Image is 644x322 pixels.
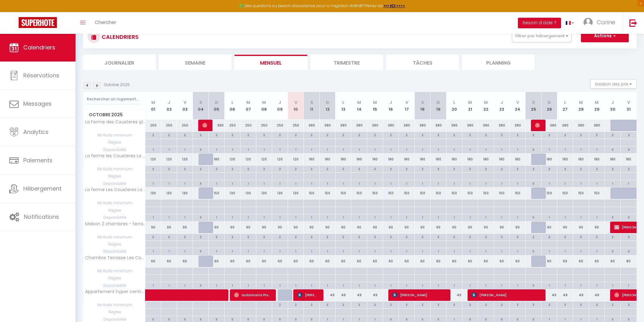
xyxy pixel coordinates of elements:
[336,132,351,138] div: 2
[23,156,53,164] span: Paiements
[235,55,307,70] li: Mensuel
[342,99,344,105] abbr: L
[256,187,272,199] div: 130
[351,154,367,165] div: 180
[320,187,336,199] div: 150
[161,154,177,165] div: 120
[590,79,637,89] button: Gestion des prix
[351,166,367,172] div: 2
[494,120,510,131] div: 380
[90,12,121,34] a: Chercher
[415,120,431,131] div: 380
[541,146,557,152] div: 1
[202,119,208,131] span: [PERSON_NAME]
[494,166,509,172] div: 2
[320,166,335,172] div: 2
[209,180,224,186] div: 1
[145,187,161,199] div: 130
[83,166,145,172] span: Nb Nuits minimum
[104,82,130,88] p: Octobre 2025
[336,180,351,186] div: 1
[605,146,620,152] div: 0
[583,18,593,27] img: ...
[193,146,208,152] div: 0
[240,92,256,120] th: 07
[462,132,478,138] div: 2
[168,99,170,105] abbr: J
[526,146,541,152] div: 0
[83,180,145,187] span: Disponibilité
[240,187,256,199] div: 130
[383,92,399,120] th: 16
[573,154,589,165] div: 180
[177,166,193,172] div: 2
[145,154,161,165] div: 120
[209,154,225,165] div: 180
[272,120,288,131] div: 250
[240,146,256,152] div: 1
[84,154,146,158] span: La ferme les Cousteres La familiale
[234,289,271,301] span: Eudaimonia Production
[415,154,431,165] div: 180
[383,146,399,152] div: 1
[288,146,304,152] div: 1
[446,120,462,131] div: 380
[145,180,161,186] div: 1
[415,180,430,186] div: 1
[209,146,224,152] div: 1
[225,92,240,120] th: 06
[177,132,193,138] div: 2
[589,132,605,138] div: 2
[84,187,146,192] span: La ferme Les Cousteres La contemporaine
[304,154,320,165] div: 180
[526,92,541,120] th: 25
[383,154,399,165] div: 180
[510,180,525,186] div: 1
[357,99,361,105] abbr: M
[526,166,541,172] div: 2
[462,154,478,165] div: 180
[272,187,288,199] div: 130
[240,166,256,172] div: 2
[184,99,186,105] abbr: V
[516,99,519,105] abbr: V
[351,180,367,186] div: 1
[304,187,320,199] div: 150
[621,146,637,152] div: 0
[468,99,472,105] abbr: M
[446,132,462,138] div: 2
[272,132,288,138] div: 2
[557,120,573,131] div: 380
[83,110,145,119] span: Octobre 2025
[597,18,615,26] span: Carine
[225,132,240,138] div: 2
[589,180,605,186] div: 1
[573,132,589,138] div: 2
[177,187,193,199] div: 130
[392,289,445,301] span: [PERSON_NAME]
[336,166,351,172] div: 2
[541,92,557,120] th: 26
[351,132,367,138] div: 2
[145,92,161,120] th: 01
[177,154,193,165] div: 120
[621,180,637,186] div: 1
[446,154,462,165] div: 180
[399,146,414,152] div: 1
[589,166,605,172] div: 2
[19,17,57,28] img: Super Booking
[595,99,599,105] abbr: M
[399,180,414,186] div: 1
[373,99,377,105] abbr: M
[304,132,319,138] div: 2
[246,99,250,105] abbr: M
[629,19,637,27] img: logout
[605,92,621,120] th: 30
[541,180,557,186] div: 1
[557,180,573,186] div: 1
[510,154,526,165] div: 180
[415,92,431,120] th: 18
[589,154,605,165] div: 180
[446,146,462,152] div: 1
[193,132,208,138] div: 2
